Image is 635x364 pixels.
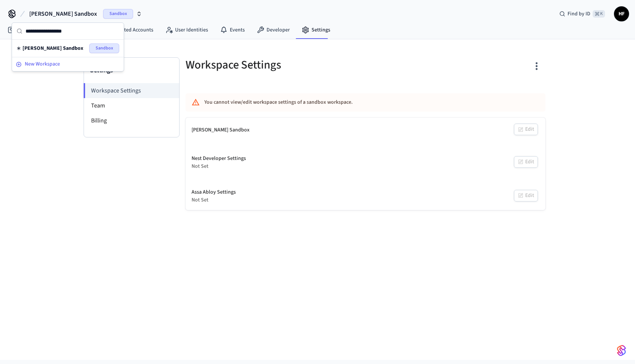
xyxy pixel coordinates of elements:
[593,10,605,18] span: ⌘ K
[84,113,179,128] li: Billing
[192,163,246,170] div: Not Set
[103,9,133,19] span: Sandbox
[553,7,611,21] div: Find by ID⌘ K
[204,95,482,109] div: You cannot view/edit workspace settings of a sandbox workspace.
[192,155,246,163] div: Nest Developer Settings
[159,23,214,37] a: User Identities
[84,83,179,98] li: Workspace Settings
[614,6,629,21] button: HF
[192,196,236,204] div: Not Set
[568,10,590,18] span: Find by ID
[89,43,119,53] span: Sandbox
[617,345,626,357] img: SeamLogoGradient.69752ec5.svg
[22,45,83,52] span: [PERSON_NAME] Sandbox
[615,7,628,21] span: HF
[214,23,251,37] a: Events
[84,98,179,113] li: Team
[91,23,159,37] a: Connected Accounts
[13,58,123,70] button: New Workspace
[1,23,40,37] a: Devices
[296,23,336,37] a: Settings
[192,126,250,134] div: [PERSON_NAME] Sandbox
[29,9,97,18] span: [PERSON_NAME] Sandbox
[12,40,124,57] div: Suggestions
[25,60,60,68] span: New Workspace
[90,65,173,76] h3: Settings
[192,188,236,196] div: Assa Abloy Settings
[186,57,361,73] h5: Workspace Settings
[251,23,296,37] a: Developer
